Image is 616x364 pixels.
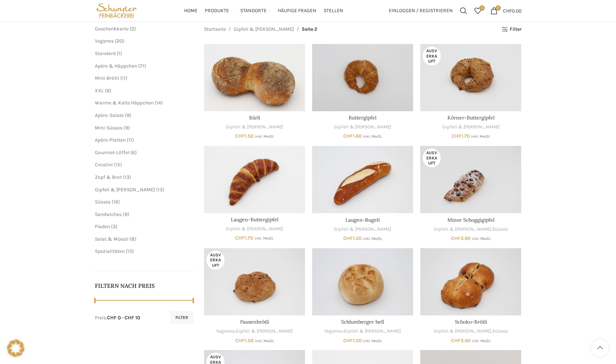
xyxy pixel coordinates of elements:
span: 15 [116,162,120,168]
a: Süsses [492,226,508,233]
a: Suchen [456,4,471,18]
a: Süsses [95,199,111,205]
a: Gipfeli & [PERSON_NAME] [226,124,283,131]
a: XXL [95,88,104,94]
span: CHF [235,133,245,139]
a: Laugen-Buttergipfel [204,146,305,213]
span: Home [184,8,198,14]
a: Schoko-Brötli [420,248,521,315]
span: CHF [503,8,512,14]
a: Warme & Kalte Häppchen [95,100,154,106]
span: 13 [125,174,129,180]
a: Gipfeli & [PERSON_NAME] [344,328,401,335]
a: Bürli [204,44,305,111]
span: Seite 2 [302,25,317,33]
bdi: 1.70 [451,133,470,139]
a: Salat & Müesli [95,236,128,242]
a: Süsses [492,328,508,335]
a: Stellen [324,4,343,18]
a: Mini-Brötli [95,75,119,81]
span: CHF [451,338,460,344]
a: Buttergipfel [312,44,413,111]
bdi: 1.50 [343,235,362,241]
small: inkl. MwSt. [471,134,490,139]
bdi: 2.40 [451,338,470,344]
bdi: 1.50 [343,338,362,344]
small: inkl. MwSt. [363,339,382,343]
span: CHF [451,235,460,241]
a: Minor Schoggigipfel [420,146,521,213]
bdi: 1.50 [235,133,254,139]
span: 13 [127,248,132,254]
span: 13 [158,187,163,193]
a: Gipfeli & [PERSON_NAME] [334,226,391,233]
a: Site logo [95,7,139,13]
span: CHF 10 [125,315,140,321]
small: inkl. MwSt. [363,134,382,139]
a: Gipfeli & [PERSON_NAME] [434,226,491,233]
span: Veganes [95,38,114,44]
a: Home [184,4,198,18]
a: Schlumberger hell [341,319,384,325]
a: Gipfeli & [PERSON_NAME] [236,328,293,335]
a: Apéro-Platten [95,137,126,143]
bdi: 1.50 [235,338,254,344]
a: Spezialitäten [95,248,125,254]
a: Bürli [249,114,260,121]
a: Laugen-Rugeli [312,146,413,213]
span: 0 [479,5,485,11]
span: 11 [128,137,132,143]
a: Buttergipfel [349,114,377,121]
span: Zopf & Brot [95,174,122,180]
a: Apéro-Salate [95,112,124,118]
a: Fladen [95,223,110,230]
span: 6 [107,88,110,94]
span: Ausverkauft [207,251,224,270]
span: 11 [122,75,126,81]
a: Veganes [324,328,343,335]
a: Häufige Fragen [278,4,316,18]
a: Schoko-Brötli [455,319,487,325]
span: 9 [125,211,127,217]
a: Gourmet-Löffel [95,149,129,156]
a: Gipfeli & [PERSON_NAME] [226,226,283,232]
span: CHF 0 [107,315,121,321]
a: Veganes [216,328,234,335]
a: Apéro & Häppchen [95,63,137,69]
a: Sandwiches [95,211,122,217]
a: Gipfeli & [PERSON_NAME] [95,187,155,193]
a: Gipfeli & [PERSON_NAME] [234,25,294,33]
span: 1 [118,50,120,56]
span: 0 [495,5,501,11]
span: 8 [131,236,135,242]
a: Startseite [204,25,226,33]
span: 3 [113,223,116,230]
div: Preis: — [95,314,140,321]
span: 20 [117,38,122,44]
span: CHF [235,235,245,241]
button: Filter [170,311,193,324]
span: CHF [343,235,353,241]
a: Standard [95,50,116,56]
nav: Breadcrumb [204,25,317,33]
span: 2 [131,26,134,32]
span: Ausverkauft [423,148,441,167]
span: Geschenkkarte [95,26,128,32]
a: Laugen-Buttergipfel [231,216,278,223]
a: Filter [501,26,521,33]
a: Körner-Buttergipfel [447,114,494,121]
bdi: 0.00 [503,8,522,14]
span: Crostini [95,162,113,168]
div: Meine Wunschliste [471,4,485,18]
span: CHF [235,338,245,344]
a: Einloggen / Registrieren [385,4,456,18]
a: Standorte [240,4,271,18]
